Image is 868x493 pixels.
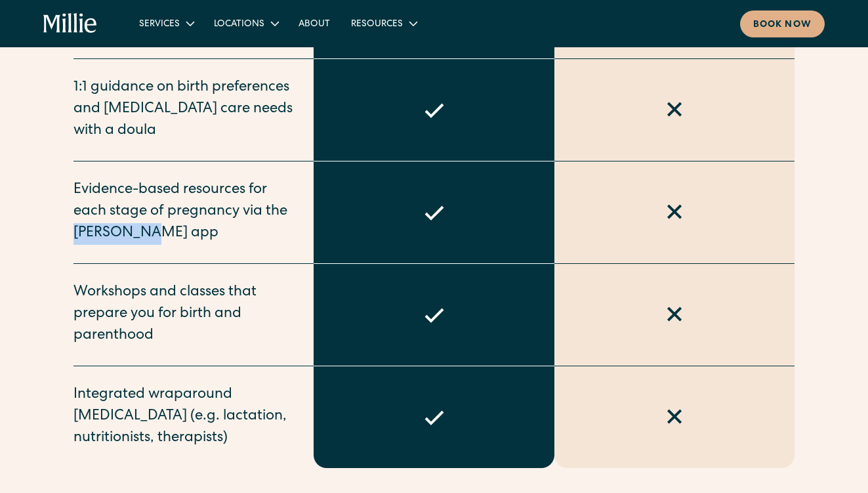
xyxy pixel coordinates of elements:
[73,282,299,347] div: Workshops and classes that prepare you for birth and parenthood
[740,11,825,37] a: Book now
[214,18,264,32] div: Locations
[288,12,341,34] a: About
[73,385,299,450] div: Integrated wraparound [MEDICAL_DATA] (e.g. lactation, nutritionists, therapists)
[203,12,288,34] div: Locations
[753,18,812,32] div: Book now
[43,13,97,34] a: home
[351,18,403,32] div: Resources
[139,18,180,32] div: Services
[73,77,299,142] div: 1:1 guidance on birth preferences and [MEDICAL_DATA] care needs with a doula
[341,12,426,34] div: Resources
[73,180,299,245] div: Evidence-based resources for each stage of pregnancy via the [PERSON_NAME] app
[129,12,203,34] div: Services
